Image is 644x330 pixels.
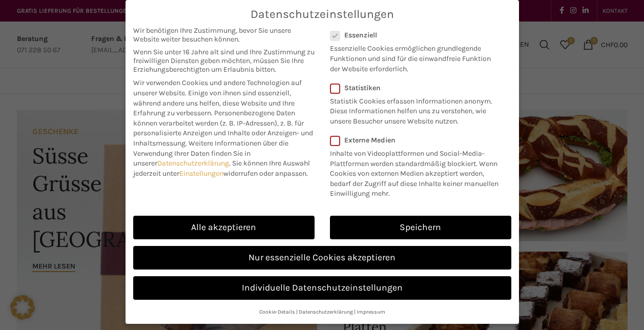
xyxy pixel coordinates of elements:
[330,92,498,127] p: Statistik Cookies erfassen Informationen anonym. Diese Informationen helfen uns zu verstehen, wie...
[357,308,385,315] a: Impressum
[133,139,288,168] span: Weitere Informationen über die Verwendung Ihrer Daten finden Sie in unserer .
[133,78,302,117] span: Wir verwenden Cookies und andere Technologien auf unserer Website. Einige von ihnen sind essenzie...
[133,48,315,74] span: Wenn Sie unter 16 Jahre alt sind und Ihre Zustimmung zu freiwilligen Diensten geben möchten, müss...
[299,308,353,315] a: Datenschutzerklärung
[133,276,511,300] a: Individuelle Datenschutzeinstellungen
[133,109,313,148] span: Personenbezogene Daten können verarbeitet werden (z. B. IP-Adressen), z. B. für personalisierte A...
[330,145,505,199] p: Inhalte von Videoplattformen und Social-Media-Plattformen werden standardmäßig blockiert. Wenn Co...
[133,26,315,44] span: Wir benötigen Ihre Zustimmung, bevor Sie unsere Website weiter besuchen können.
[259,308,295,315] a: Cookie-Details
[330,216,511,239] a: Speichern
[330,39,498,74] p: Essenzielle Cookies ermöglichen grundlegende Funktionen und sind für die einwandfreie Funktion de...
[157,159,229,168] a: Datenschutzerklärung
[330,136,505,145] label: Externe Medien
[330,84,498,92] label: Statistiken
[133,216,315,239] a: Alle akzeptieren
[133,159,310,178] span: Sie können Ihre Auswahl jederzeit unter widerrufen oder anpassen.
[179,169,223,178] a: Einstellungen
[133,246,511,270] a: Nur essenzielle Cookies akzeptieren
[330,31,498,39] label: Essenziell
[251,8,394,21] span: Datenschutzeinstellungen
